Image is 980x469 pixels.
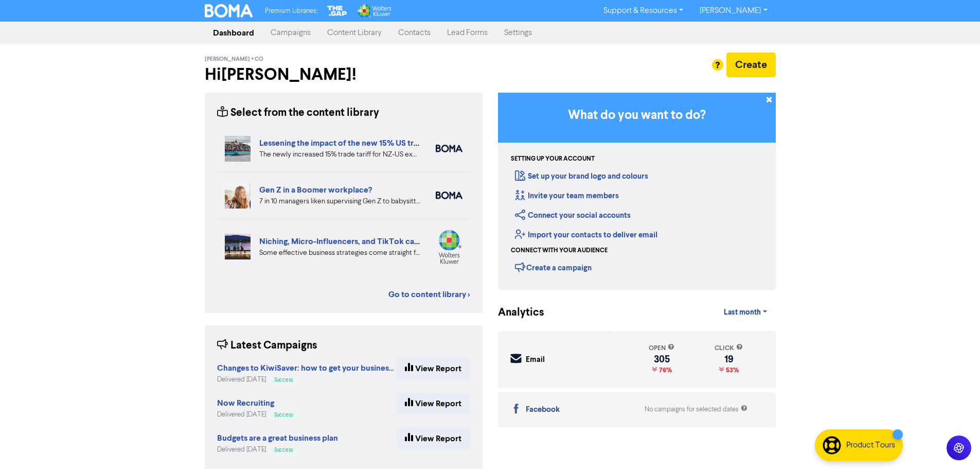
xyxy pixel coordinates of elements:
[205,65,483,84] h2: Hi [PERSON_NAME] !
[259,248,420,258] div: Some effective business strategies come straight from Gen Z playbooks. Three trends to help you c...
[649,355,674,363] div: 305
[217,410,297,420] div: Delivered [DATE]
[715,355,743,363] div: 19
[217,399,274,408] a: Now Recruiting
[357,4,391,18] img: Wolters Kluwer
[724,366,739,374] span: 53%
[259,149,420,160] div: The newly increased 15% trade tariff for NZ-US exports could well have a major impact on your mar...
[526,354,545,366] div: Email
[657,366,672,374] span: 76%
[715,343,743,353] div: click
[217,105,379,121] div: Select from the content library
[439,23,496,43] a: Lead Forms
[716,302,775,323] a: Last month
[851,358,980,469] iframe: Chat Widget
[390,23,439,43] a: Contacts
[649,343,674,353] div: open
[436,192,462,199] img: boma
[259,185,372,195] a: Gen Z in a Boomer workplace?
[526,404,560,416] div: Facebook
[217,364,415,373] a: Changes to KiwiSaver: how to get your business ready
[217,398,274,408] strong: Now Recruiting
[217,445,338,455] div: Delivered [DATE]
[217,363,415,373] strong: Changes to KiwiSaver: how to get your business ready
[265,8,317,14] span: Premium Libraries:
[205,23,262,43] a: Dashboard
[645,405,747,414] div: No campaigns for selected dates
[515,230,657,240] a: Import your contacts to deliver email
[274,447,293,453] span: Success
[511,246,608,255] div: Connect with your audience
[515,211,631,220] a: Connect your social accounts
[691,3,775,19] a: [PERSON_NAME]
[513,108,760,123] h3: What do you want to do?
[262,23,319,43] a: Campaigns
[496,23,540,43] a: Settings
[724,308,761,317] span: Last month
[274,377,293,383] span: Success
[396,358,470,379] a: View Report
[217,433,338,443] strong: Budgets are a great business plan
[498,305,531,321] div: Analytics
[511,154,595,164] div: Setting up your account
[259,236,491,247] a: Niching, Micro-Influencers, and TikTok can grow your business
[319,23,390,43] a: Content Library
[436,230,462,264] img: wolters_kluwer
[396,428,470,449] a: View Report
[515,171,648,181] a: Set up your brand logo and colours
[515,191,619,201] a: Invite your team members
[217,338,317,354] div: Latest Campaigns
[205,56,263,63] span: [PERSON_NAME] + Co
[326,4,348,18] img: The Gap
[396,393,470,414] a: View Report
[217,435,338,443] a: Budgets are a great business plan
[205,4,253,18] img: BOMA Logo
[515,259,592,275] div: Create a campaign
[436,145,462,152] img: boma
[259,196,420,207] div: 7 in 10 managers liken supervising Gen Z to babysitting or parenting. But is your people manageme...
[726,53,776,77] button: Create
[217,375,396,385] div: Delivered [DATE]
[259,138,448,148] a: Lessening the impact of the new 15% US trade tariff
[595,3,691,19] a: Support & Resources
[388,288,470,301] a: Go to content library >
[498,93,776,290] div: Getting Started in BOMA
[274,412,293,418] span: Success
